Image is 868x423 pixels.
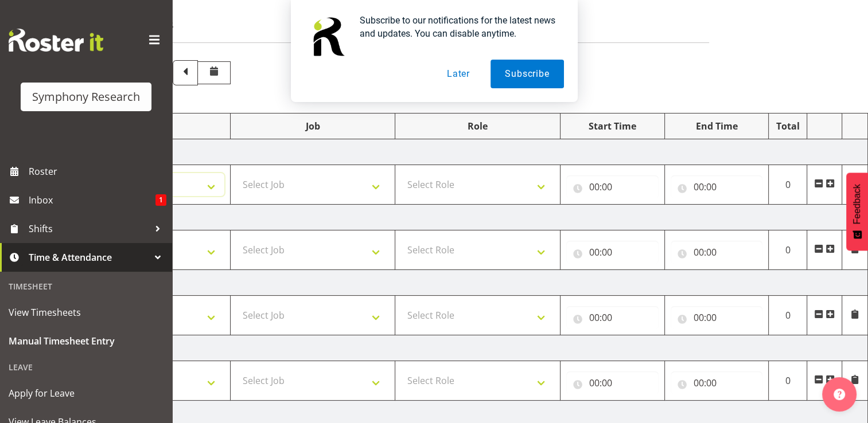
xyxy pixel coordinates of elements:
div: Start Time [566,119,659,133]
td: [DATE] [65,270,868,296]
span: Apply for Leave [9,385,164,402]
a: View Timesheets [3,298,169,327]
div: Subscribe to our notifications for the latest news and updates. You can disable anytime. [351,14,564,40]
button: Subscribe [491,60,563,88]
span: 1 [155,194,166,206]
td: [DATE] [65,335,868,361]
td: 0 [769,165,807,205]
span: View Timesheets [9,304,164,321]
div: Job [236,119,390,133]
td: [DATE] [65,139,868,165]
button: Later [433,60,484,88]
td: 0 [769,361,807,401]
input: Click to select... [671,241,763,264]
span: Time & Attendance [29,249,149,266]
input: Click to select... [566,306,659,329]
input: Click to select... [671,371,763,394]
img: help-xxl-2.png [834,389,845,400]
div: Total [774,119,801,133]
button: Feedback - Show survey [846,173,868,250]
div: Role [401,119,554,133]
a: Apply for Leave [3,379,169,408]
span: Shifts [29,220,149,237]
div: End Time [671,119,763,133]
a: Manual Timesheet Entry [3,327,169,355]
span: Manual Timesheet Entry [9,332,164,350]
td: 0 [769,296,807,335]
div: Leave [3,355,169,379]
img: notification icon [305,14,351,60]
input: Click to select... [671,306,763,329]
span: Roster [29,163,166,180]
td: 0 [769,230,807,270]
input: Click to select... [671,175,763,198]
input: Click to select... [566,371,659,394]
td: [DATE] [65,205,868,230]
span: Feedback [852,184,862,224]
span: Inbox [29,191,155,209]
input: Click to select... [566,175,659,198]
div: Timesheet [3,275,169,298]
input: Click to select... [566,241,659,264]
